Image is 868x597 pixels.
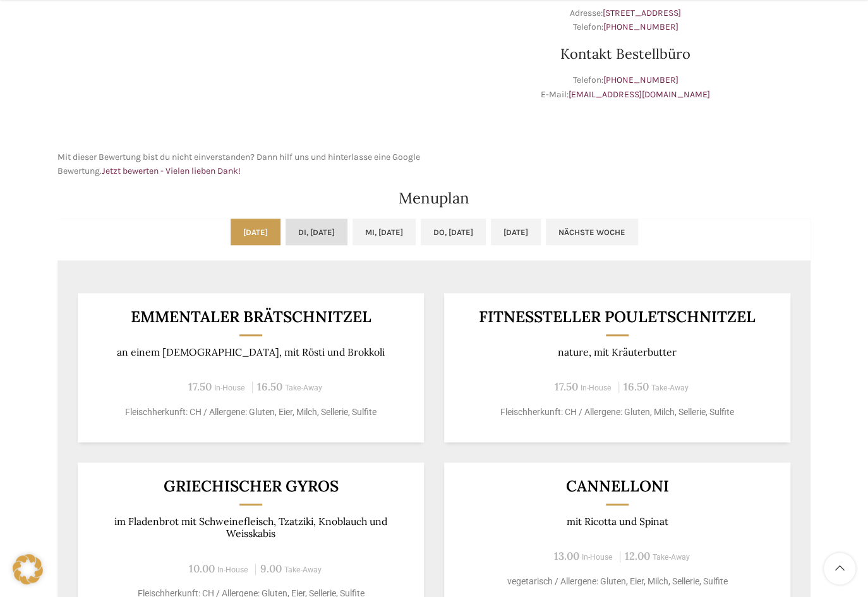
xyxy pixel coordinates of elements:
[824,553,855,584] a: Scroll to top button
[460,516,775,528] p: mit Ricotta und Spinat
[440,6,811,35] p: Adresse: Telefon:
[440,47,811,61] h3: Kontakt Bestellbüro
[257,380,282,394] span: 16.50
[284,565,322,574] span: Take-Away
[286,219,347,245] a: Di, [DATE]
[624,380,649,394] span: 16.50
[603,21,678,32] a: [PHONE_NUMBER]
[491,219,541,245] a: [DATE]
[93,516,409,540] p: im Fladenbrot mit Schweinefleisch, Tzatziki, Knoblauch und Weisskabis
[93,346,409,358] p: an einem [DEMOGRAPHIC_DATA], mit Rösti und Brokkoli
[93,478,409,494] h3: Griechischer Gyros
[57,150,428,179] p: Mit dieser Bewertung bist du nicht einverstanden? Dann hilf uns und hinterlasse eine Google Bewer...
[93,406,409,419] p: Fleischherkunft: CH / Allergene: Gluten, Eier, Milch, Sellerie, Sulfite
[188,380,212,394] span: 17.50
[214,383,245,392] span: In-House
[603,8,681,18] a: [STREET_ADDRESS]
[353,219,416,245] a: Mi, [DATE]
[555,380,578,394] span: 17.50
[554,549,579,563] span: 13.00
[217,565,248,574] span: In-House
[102,166,241,176] a: Jetzt bewerten - Vielen lieben Dank!
[460,575,775,588] p: vegetarisch / Allergene: Gluten, Eier, Milch, Sellerie, Sulfite
[260,562,282,576] span: 9.00
[581,383,612,392] span: In-House
[421,219,486,245] a: Do, [DATE]
[653,553,690,562] span: Take-Away
[569,89,710,100] a: [EMAIL_ADDRESS][DOMAIN_NAME]
[460,309,775,325] h3: Fitnessteller Pouletschnitzel
[582,553,613,562] span: In-House
[440,73,811,102] p: Telefon: E-Mail:
[651,383,689,392] span: Take-Away
[189,562,215,576] span: 10.00
[231,219,280,245] a: [DATE]
[93,309,409,325] h3: Emmentaler Brätschnitzel
[285,383,322,392] span: Take-Away
[546,219,638,245] a: Nächste Woche
[460,478,775,494] h3: Cannelloni
[625,549,650,563] span: 12.00
[603,75,678,85] a: [PHONE_NUMBER]
[460,406,775,419] p: Fleischherkunft: CH / Allergene: Gluten, Milch, Sellerie, Sulfite
[57,191,811,206] h2: Menuplan
[460,346,775,358] p: nature, mit Kräuterbutter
